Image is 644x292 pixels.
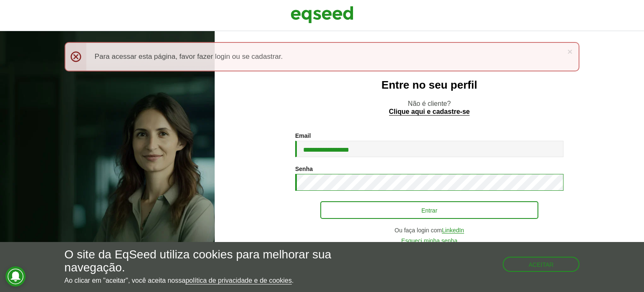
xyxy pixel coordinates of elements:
a: política de privacidade e de cookies [185,277,292,284]
p: Ao clicar em "aceitar", você aceita nossa . [65,276,374,284]
a: LinkedIn [442,227,464,234]
a: Clique aqui e cadastre-se [389,108,470,116]
h5: O site da EqSeed utiliza cookies para melhorar sua navegação. [65,248,374,274]
p: Não é cliente? [231,100,627,116]
button: Entrar [320,201,538,219]
label: Senha [295,166,313,172]
a: × [567,47,572,56]
button: Aceitar [503,257,580,272]
label: Email [295,133,311,139]
div: Ou faça login com [295,227,563,234]
h2: Entre no seu perfil [231,79,627,91]
img: EqSeed Logo [291,4,353,25]
a: Esqueci minha senha [401,238,457,244]
div: Para acessar esta página, favor fazer login ou se cadastrar. [65,42,580,71]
